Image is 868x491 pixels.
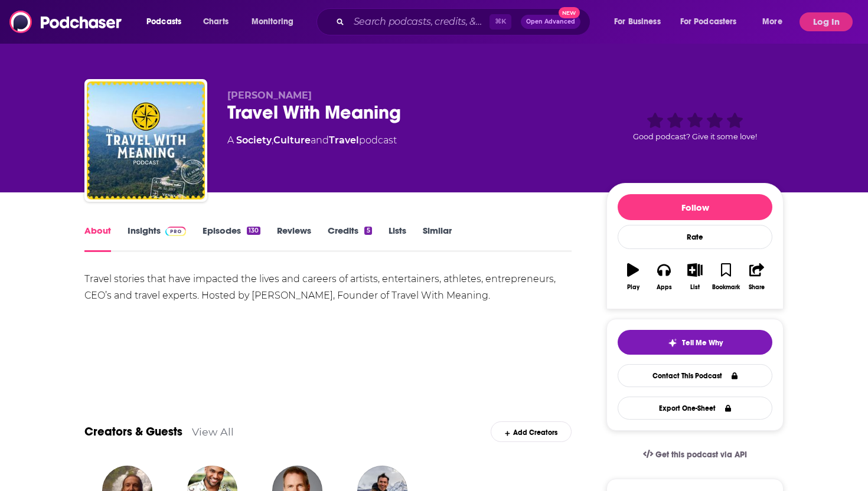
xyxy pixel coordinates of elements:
a: Culture [273,135,311,146]
div: 5 [364,227,371,235]
button: Bookmark [710,256,741,298]
a: Reviews [277,225,311,252]
img: Travel With Meaning [87,81,205,199]
a: Get this podcast via API [634,440,756,469]
a: Society [236,135,272,146]
div: A podcast [227,133,397,148]
button: open menu [754,12,797,31]
img: tell me why sparkle [668,338,677,348]
button: List [680,256,710,298]
button: Share [742,256,772,298]
button: Log In [800,12,853,31]
div: Apps [657,284,672,291]
span: Tell Me Why [682,338,723,348]
span: [PERSON_NAME] [227,90,312,101]
div: Good podcast? Give it some love! [606,90,784,163]
div: 130 [247,227,260,235]
span: Good podcast? Give it some love! [633,132,757,141]
div: Play [627,284,639,291]
span: Podcasts [146,14,181,30]
button: Follow [618,194,772,220]
div: Bookmark [712,284,740,291]
span: More [762,14,782,30]
span: For Podcasters [680,14,737,30]
a: View All [192,425,234,438]
span: For Business [614,14,661,30]
button: tell me why sparkleTell Me Why [618,330,772,355]
div: Travel stories that have impacted the lives and careers of artists, entertainers, athletes, entre... [84,271,572,304]
a: Lists [389,225,406,252]
button: open menu [606,12,676,31]
span: Open Advanced [526,19,575,25]
button: Export One-Sheet [618,397,772,420]
a: About [84,225,111,252]
input: Search podcasts, credits, & more... [349,12,490,31]
a: Creators & Guests [84,424,182,439]
a: Contact This Podcast [618,364,772,387]
span: Monitoring [252,14,293,30]
button: open menu [138,12,197,31]
div: Add Creators [491,421,572,442]
div: List [690,284,700,291]
a: Travel [329,135,359,146]
a: InsightsPodchaser Pro [128,225,186,252]
span: New [559,7,580,18]
div: Search podcasts, credits, & more... [328,8,602,35]
button: Play [618,256,648,298]
button: Open AdvancedNew [521,15,580,29]
a: Similar [423,225,452,252]
div: Rate [618,225,772,249]
a: Episodes130 [203,225,260,252]
div: Share [749,284,765,291]
button: Apps [648,256,679,298]
span: Charts [203,14,229,30]
a: Credits5 [328,225,371,252]
button: open menu [243,12,309,31]
span: ⌘ K [490,14,511,30]
img: Podchaser - Follow, Share and Rate Podcasts [9,11,123,33]
a: Charts [195,12,236,31]
button: open menu [673,12,754,31]
img: Podchaser Pro [165,227,186,236]
span: , [272,135,273,146]
span: Get this podcast via API [655,450,747,460]
span: and [311,135,329,146]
